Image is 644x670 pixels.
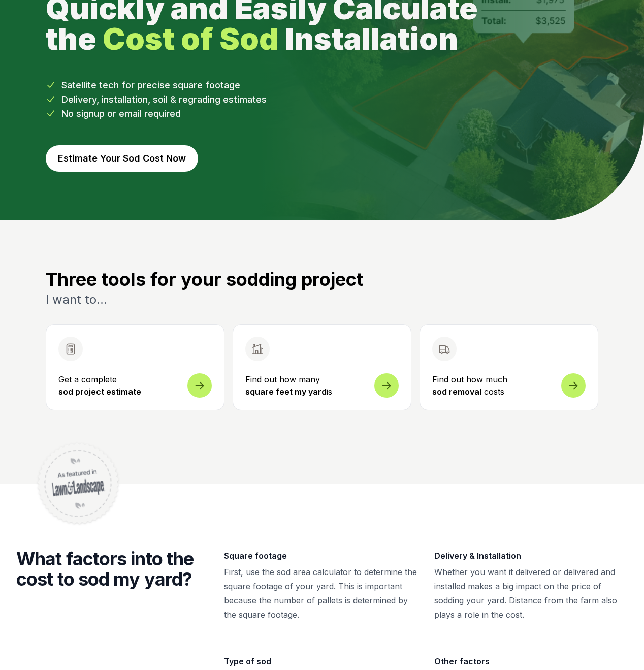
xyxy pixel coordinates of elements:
button: Open sod measurement and cost calculator [46,324,224,410]
strong: Cost of Sod [103,20,279,57]
h3: Delivery & Installation [434,549,628,563]
p: I want to... [46,292,598,308]
h3: Square footage [224,549,417,563]
p: Find out how much costs [432,373,586,398]
a: Find out how many square feet my yardis [233,324,411,410]
p: Find out how many is [245,373,399,398]
h3: Type of sod [224,654,417,668]
h3: Three tools for your sodding project [46,269,598,290]
strong: square feet my yard [245,387,327,397]
p: First, use the sod area calculator to determine the square footage of your yard. This is importan... [224,565,417,622]
a: Find out how much sod removal costs [420,324,598,410]
img: Featured in Lawn & Landscape magazine badge [34,439,123,528]
strong: sod removal [432,387,481,397]
h3: Other factors [434,654,628,668]
span: estimates [223,94,267,105]
button: Estimate Your Sod Cost Now [46,145,198,172]
li: Satellite tech for precise square footage [46,78,598,92]
p: Whether you want it delivered or delivered and installed makes a big impact on the price of soddi... [434,565,628,622]
p: Get a complete [58,373,212,398]
strong: sod project estimate [58,387,141,397]
li: Delivery, installation, soil & regrading [46,92,598,107]
li: No signup or email required [46,107,598,121]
